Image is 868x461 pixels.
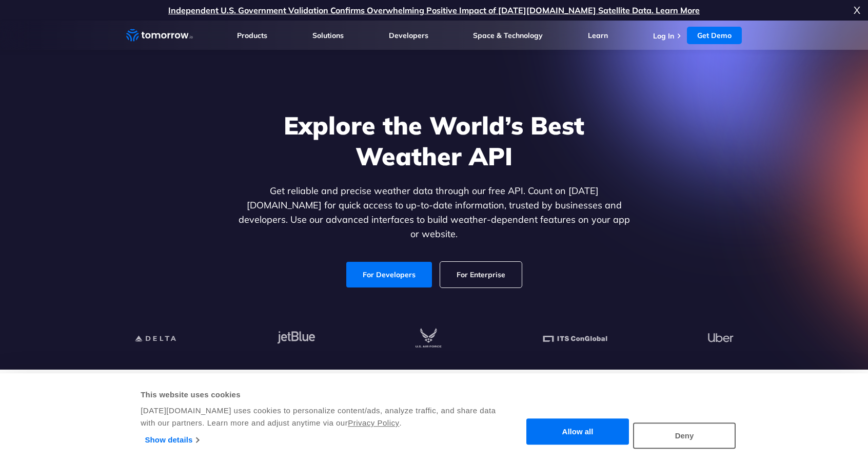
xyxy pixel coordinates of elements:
[126,28,193,43] a: Home link
[346,262,432,287] a: For Developers
[588,31,608,40] a: Learn
[312,31,344,40] a: Solutions
[389,31,428,40] a: Developers
[633,422,736,449] button: Deny
[237,31,267,40] a: Products
[473,31,543,40] a: Space & Technology
[526,419,629,445] button: Allow all
[236,184,632,241] p: Get reliable and precise weather data through our free API. Count on [DATE][DOMAIN_NAME] for quic...
[168,5,700,15] a: Independent U.S. Government Validation Confirms Overwhelming Positive Impact of [DATE][DOMAIN_NAM...
[687,27,742,44] a: Get Demo
[145,432,199,448] a: Show details
[653,31,674,41] a: Log In
[440,262,522,287] a: For Enterprise
[236,110,632,171] h1: Explore the World’s Best Weather API
[141,389,497,401] div: This website uses cookies
[348,418,399,427] a: Privacy Policy
[141,405,497,429] div: [DATE][DOMAIN_NAME] uses cookies to personalize content/ads, analyze traffic, and share data with...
